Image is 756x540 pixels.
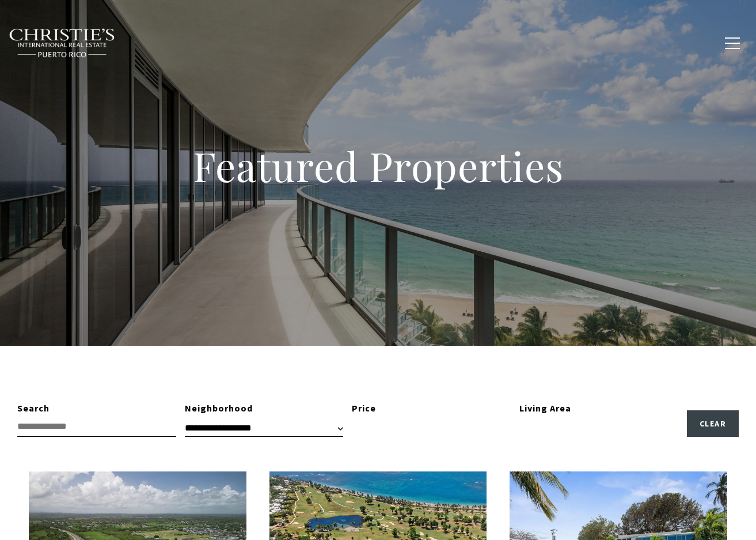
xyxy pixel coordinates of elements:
[17,401,176,416] div: Search
[687,410,739,437] button: Clear
[119,141,637,191] h1: Featured Properties
[519,401,678,416] div: Living Area
[185,401,344,416] div: Neighborhood
[352,401,511,416] div: Price
[9,28,116,58] img: Christie's International Real Estate black text logo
